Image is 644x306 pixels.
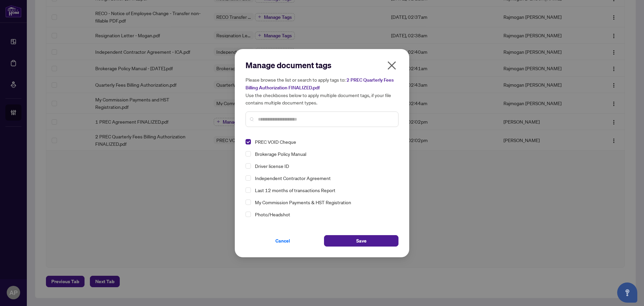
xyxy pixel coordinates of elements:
span: Select Brokerage Policy Manual [246,151,251,157]
span: Brokerage Policy Manual [255,150,306,158]
span: Select My Commission Payments & HST Registration [246,200,251,205]
span: Photo/Headshot [255,210,290,218]
span: My Commission Payments & HST Registration [255,198,351,206]
h2: Manage document tags [246,60,398,71]
span: My Commission Payments & HST Registration [252,198,394,206]
span: Select Photo/Headshot [246,212,251,217]
span: Cancel [275,235,290,246]
button: Cancel [246,235,320,247]
span: PREC VOID Cheque [255,138,296,146]
span: Save [356,235,367,246]
span: Brokerage Policy Manual [252,150,394,158]
span: Select PREC VOID Cheque [246,139,251,144]
span: Driver license ID [252,162,394,170]
span: Independent Contractor Agreement [252,174,394,182]
span: Last 12 months of transactions Report [255,186,335,194]
span: close [386,60,397,71]
span: Driver license ID [255,162,289,170]
span: Select Driver license ID [246,163,251,169]
h5: Please browse the list or search to apply tags to: Use the checkboxes below to apply multiple doc... [246,76,398,106]
button: Open asap [617,282,637,303]
span: Select Last 12 months of transactions Report [246,187,251,193]
span: Photo/Headshot [252,210,394,218]
span: 2 PREC Quarterly Fees Billing Authorization FINALIZED.pdf [246,77,394,91]
span: Last 12 months of transactions Report [252,186,394,194]
span: PREC VOID Cheque [252,138,394,146]
span: Independent Contractor Agreement [255,174,331,182]
button: Save [324,235,398,247]
span: Select Independent Contractor Agreement [246,175,251,181]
